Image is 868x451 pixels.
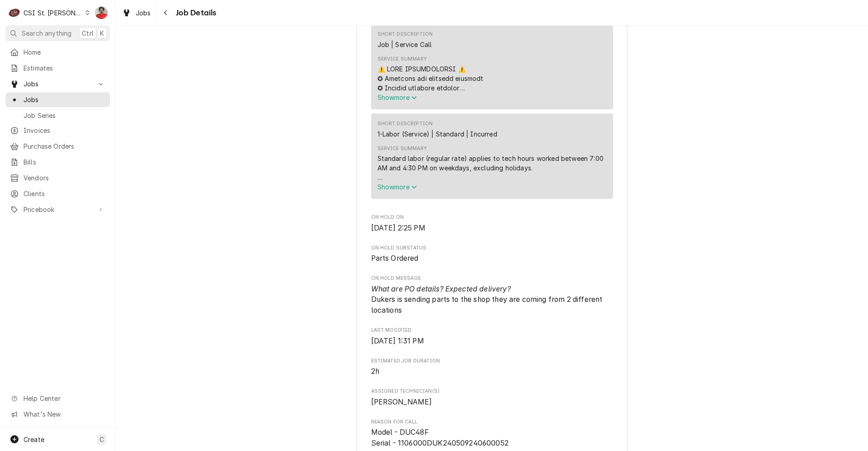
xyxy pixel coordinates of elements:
[371,275,613,315] div: On Hold Message
[5,92,110,107] a: Jobs
[371,275,613,282] span: On Hold Message
[100,28,104,38] span: K
[371,418,613,426] span: Reason For Call
[159,5,173,20] button: Navigate back
[371,223,613,234] span: On Hold On
[371,214,613,221] span: On Hold On
[377,129,497,139] div: 1-Labor (Service) | Standard | Incurred
[24,409,104,419] span: What's New
[371,388,613,395] span: Assigned Technician(s)
[371,357,613,377] div: Estimated Job Duration
[371,336,613,347] span: Last Modified
[24,173,105,183] span: Vendors
[377,182,607,192] button: Showmore
[24,189,105,198] span: Clients
[377,31,433,38] div: Short Description
[24,79,92,89] span: Jobs
[24,141,105,151] span: Purchase Orders
[371,24,613,203] div: Service Summary
[371,327,613,334] span: Last Modified
[5,391,110,406] a: Go to Help Center
[5,155,110,169] a: Bills
[8,6,21,19] div: CSI St. Louis's Avatar
[371,327,613,346] div: Last Modified
[22,28,71,38] span: Search anything
[371,398,432,406] span: [PERSON_NAME]
[377,40,432,49] div: Job | Service Call
[371,397,613,408] span: Assigned Technician(s)
[5,25,110,41] button: Search anythingCtrlK
[371,224,425,232] span: [DATE] 2:25 PM
[377,145,427,152] div: Service Summary
[371,388,613,407] div: Assigned Technician(s)
[377,154,607,182] div: Standard labor (regular rate) applies to tech hours worked between 7:00 AM and 4:30 PM on weekday...
[371,367,379,376] span: 2h
[24,205,92,214] span: Pricebook
[5,45,110,60] a: Home
[371,244,613,252] span: On Hold SubStatus
[5,170,110,185] a: Vendors
[5,139,110,154] a: Purchase Orders
[371,214,613,233] div: On Hold On
[118,5,155,20] a: Jobs
[24,157,105,167] span: Bills
[377,56,427,63] div: Service Summary
[377,120,433,127] div: Short Description
[377,64,607,93] div: ⚠️ LORE IPSUMDOLORSI ⚠️ ✪ Ametcons adi elitsedd eiusmodt ✪ Incidid utlabore etdolor ✪ Magnaa-enim...
[24,8,82,18] div: CSI St. [PERSON_NAME]
[5,123,110,138] a: Invoices
[377,93,607,102] button: Showmore
[377,183,417,191] span: Show more
[5,186,110,201] a: Clients
[99,435,104,444] span: C
[24,95,105,104] span: Jobs
[95,6,108,19] div: Nicholas Faubert's Avatar
[8,6,21,19] div: C
[136,8,151,18] span: Jobs
[173,7,217,19] span: Job Details
[377,94,417,101] span: Show more
[371,244,613,264] div: On Hold SubStatus
[24,126,105,135] span: Invoices
[82,28,94,38] span: Ctrl
[5,108,110,123] a: Job Series
[5,407,110,422] a: Go to What's New
[371,337,424,345] span: [DATE] 1:31 PM
[95,6,108,19] div: NF
[24,394,104,403] span: Help Center
[371,284,613,316] span: On Hold Message
[24,63,105,73] span: Estimates
[24,436,44,443] span: Create
[371,366,613,377] span: Estimated Job Duration
[5,61,110,75] a: Estimates
[371,357,613,365] span: Estimated Job Duration
[371,253,613,264] span: On Hold SubStatus
[5,76,110,91] a: Go to Jobs
[24,47,105,57] span: Home
[24,111,105,120] span: Job Series
[5,202,110,217] a: Go to Pricebook
[371,285,511,293] i: What are PO details? Expected delivery?
[371,285,604,315] span: Dukers is sending parts to the shop they are coming from 2 different locations
[371,254,419,263] span: Parts Ordered
[371,15,613,203] div: Service Summary To Date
